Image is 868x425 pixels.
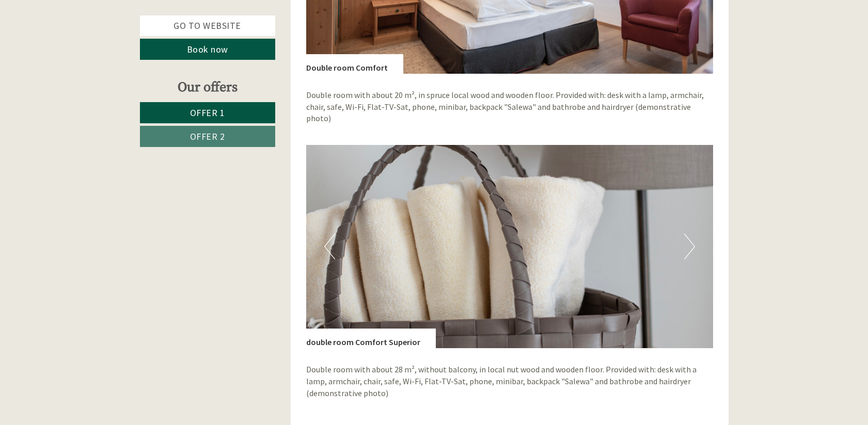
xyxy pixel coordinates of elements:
img: image [306,145,713,348]
div: Our offers [140,78,275,97]
button: Previous [324,234,335,259]
a: Go to website [140,15,275,36]
p: Double room with about 28 m², without balcony, in local nut wood and wooden floor. Provided with:... [306,364,713,399]
button: Next [684,234,695,259]
div: double room Comfort Superior [306,329,436,348]
div: Double room Comfort [306,54,403,74]
span: Offer 1 [190,107,225,119]
span: Offer 2 [190,130,225,142]
p: Double room with about 20 m², in spruce local wood and wooden floor. Provided with: desk with a l... [306,89,713,125]
a: Book now [140,39,275,60]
